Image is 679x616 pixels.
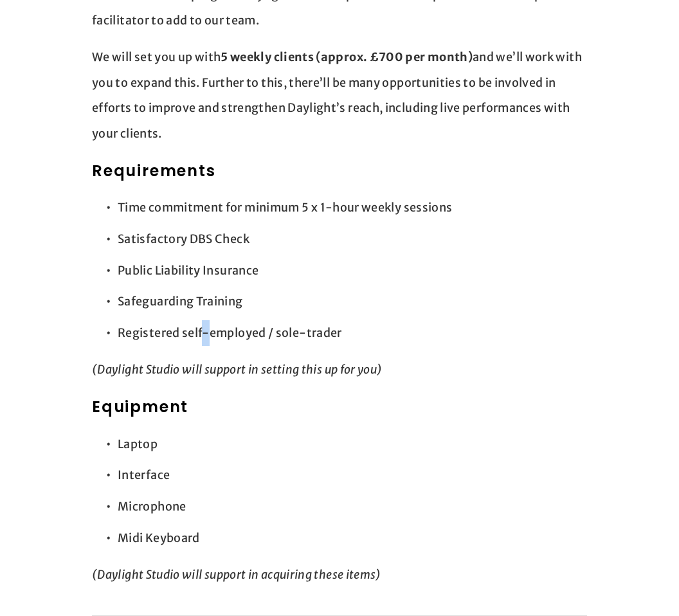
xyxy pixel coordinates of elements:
[118,525,587,551] p: Midi Keyboard
[118,431,587,457] p: Laptop
[92,395,587,419] h2: Equipment
[118,320,587,346] p: Registered self-employed / sole-trader
[118,258,587,284] p: Public Liability Insurance
[92,567,381,582] em: (Daylight Studio will support in acquiring these items)
[221,50,473,64] strong: 5 weekly clients (approx. £700 per month)
[118,494,587,520] p: Microphone
[118,195,587,221] p: Time commitment for minimum 5 x 1-hour weekly sessions
[92,362,383,377] em: (Daylight Studio will support in setting this up for you)
[92,159,587,183] h2: Requirements
[92,44,587,146] p: We will set you up with and we’ll work with you to expand this. Further to this, there’ll be many...
[118,289,587,314] p: Safeguarding Training
[118,462,587,488] p: Interface
[118,226,587,252] p: Satisfactory DBS Check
